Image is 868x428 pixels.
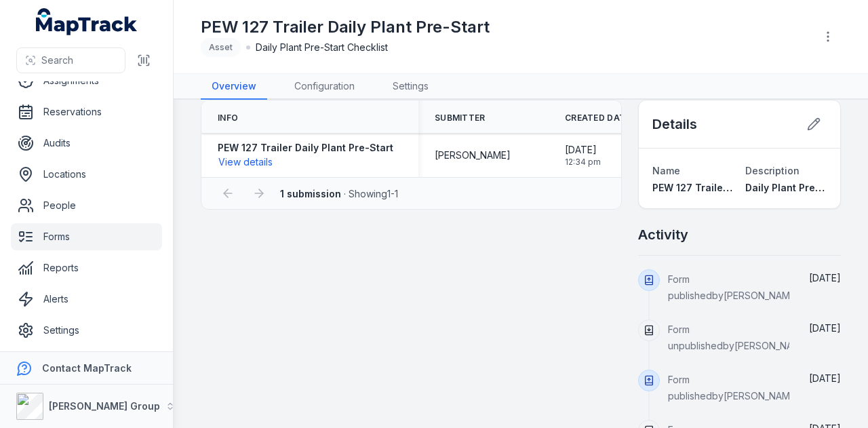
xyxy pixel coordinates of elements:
span: Form published by [PERSON_NAME] [668,273,800,301]
span: [DATE] [565,143,601,157]
a: Settings [11,317,162,344]
time: 21/05/2025, 12:34:37 pm [565,143,601,168]
span: [DATE] [809,322,841,334]
h2: Details [652,115,697,134]
a: Locations [11,161,162,188]
strong: 1 submission [280,188,341,199]
span: Name [652,165,680,176]
time: 11/07/2025, 10:39:33 am [809,372,841,384]
span: Submitter [435,113,486,123]
strong: [PERSON_NAME] Group [49,400,160,412]
span: 12:34 pm [565,157,601,168]
button: View details [218,155,273,170]
a: Alerts [11,286,162,313]
a: Settings [382,74,439,100]
time: 11/08/2025, 9:14:25 am [809,322,841,334]
span: PEW 127 Trailer Daily Plant Pre-Start [652,182,828,193]
h1: PEW 127 Trailer Daily Plant Pre-Start [201,16,490,38]
span: Search [41,54,73,67]
span: [DATE] [809,372,841,384]
span: Info [218,113,238,123]
h2: Activity [638,225,688,244]
a: Overview [201,74,267,100]
a: Reports [11,254,162,281]
a: Reservations [11,98,162,125]
button: Search [16,47,125,73]
div: Asset [201,38,241,57]
span: · Showing 1 - 1 [280,188,398,199]
a: Audits [11,130,162,157]
span: [DATE] [809,272,841,284]
a: MapTrack [36,8,138,35]
strong: Contact MapTrack [42,362,132,374]
a: People [11,192,162,219]
span: Form unpublished by [PERSON_NAME] [668,324,810,351]
span: Daily Plant Pre-Start Checklist [256,41,388,54]
time: 11/08/2025, 9:14:47 am [809,272,841,284]
strong: PEW 127 Trailer Daily Plant Pre-Start [218,141,393,155]
span: Description [745,165,800,176]
a: Configuration [283,74,366,100]
span: [PERSON_NAME] [435,149,511,162]
span: Form published by [PERSON_NAME] [668,374,800,402]
span: Created Date [565,113,631,123]
a: Forms [11,223,162,250]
